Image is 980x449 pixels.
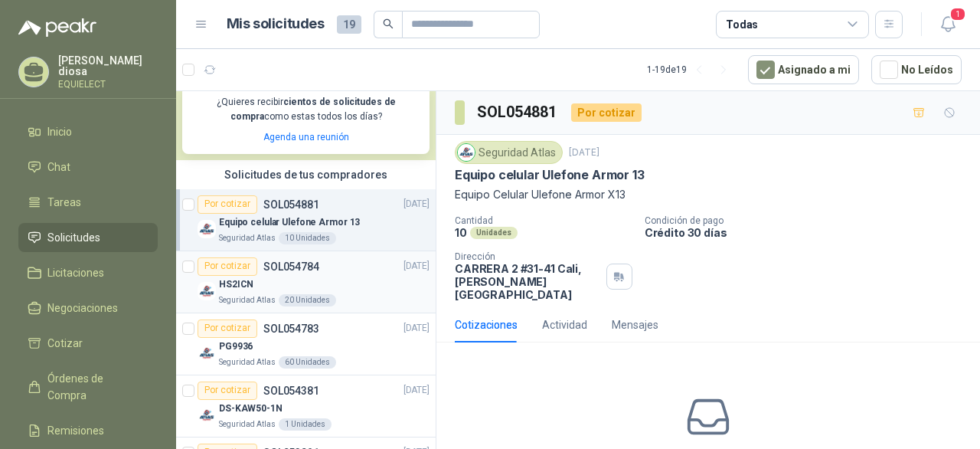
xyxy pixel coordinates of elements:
span: 1 [949,7,966,21]
p: 10 [455,226,467,239]
p: Seguridad Atlas [219,418,276,431]
p: Equipo celular Ulefone Armor 13 [219,215,360,230]
span: Remisiones [47,422,104,439]
span: Chat [47,159,70,175]
a: Negociaciones [18,293,158,323]
a: Por cotizarSOL054881[DATE] Company LogoEquipo celular Ulefone Armor 13Seguridad Atlas10 Unidades [176,189,436,251]
a: Inicio [18,117,158,146]
img: Company Logo [198,406,216,424]
a: Tareas [18,188,158,217]
span: Cotizar [47,335,83,352]
p: [DATE] [569,146,599,160]
img: Logo peakr [18,18,96,37]
a: Agenda una reunión [263,132,349,143]
div: Por cotizar [198,320,257,338]
div: 20 Unidades [279,294,336,306]
button: 1 [934,11,962,38]
p: SOL054881 [263,199,319,210]
p: PG9936 [219,339,253,354]
h1: Mis solicitudes [227,13,325,35]
p: Equipo celular Ulefone Armor 13 [455,167,644,183]
button: No Leídos [871,55,962,84]
p: Equipo Celular Ulefone Armor X13 [455,186,962,203]
p: Condición de pago [645,215,974,226]
div: Seguridad Atlas [455,141,563,164]
p: Crédito 30 días [645,226,974,239]
p: [PERSON_NAME] diosa [58,55,158,77]
a: Por cotizarSOL054783[DATE] Company LogoPG9936Seguridad Atlas60 Unidades [176,313,436,375]
p: [DATE] [403,259,430,274]
span: Licitaciones [47,264,104,281]
a: Cotizar [18,329,158,358]
div: 1 - 19 de 19 [647,57,736,82]
p: [DATE] [403,321,430,336]
a: Chat [18,152,158,182]
b: cientos de solicitudes de compra [230,97,396,122]
div: Por cotizar [198,382,257,400]
div: Por cotizar [198,195,257,214]
div: Solicitudes de tus compradores [176,160,436,189]
a: Por cotizarSOL054784[DATE] Company LogoHS2ICNSeguridad Atlas20 Unidades [176,251,436,313]
span: Órdenes de Compra [47,370,143,404]
a: Solicitudes [18,223,158,252]
p: Seguridad Atlas [219,294,276,306]
img: Company Logo [198,282,216,300]
p: SOL054783 [263,323,319,334]
div: Mensajes [612,316,658,333]
div: 60 Unidades [279,356,336,369]
img: Company Logo [198,220,216,238]
span: Negociaciones [47,300,118,316]
div: 1 Unidades [279,418,332,431]
div: Actividad [542,316,587,333]
span: Inicio [47,123,72,140]
div: Todas [726,16,758,33]
img: Company Logo [198,344,216,362]
p: [DATE] [403,383,430,398]
h3: SOL054881 [477,100,559,124]
p: EQUIELECT [58,80,158,89]
div: 10 Unidades [279,232,336,244]
div: Unidades [470,227,518,239]
p: SOL054784 [263,261,319,272]
div: Cotizaciones [455,316,518,333]
span: search [383,18,394,29]
p: HS2ICN [219,277,253,292]
p: CARRERA 2 #31-41 Cali , [PERSON_NAME][GEOGRAPHIC_DATA] [455,262,600,301]
a: Órdenes de Compra [18,364,158,410]
p: Seguridad Atlas [219,356,276,369]
span: Solicitudes [47,229,100,246]
p: DS-KAW50-1N [219,401,283,416]
a: Remisiones [18,416,158,445]
p: Cantidad [455,215,632,226]
p: SOL054381 [263,385,319,396]
button: Asignado a mi [748,55,859,84]
img: Company Logo [458,144,475,161]
p: [DATE] [403,197,430,211]
a: Por cotizarSOL054381[DATE] Company LogoDS-KAW50-1NSeguridad Atlas1 Unidades [176,375,436,438]
div: Por cotizar [198,257,257,276]
p: Dirección [455,251,600,262]
p: ¿Quieres recibir como estas todos los días? [191,95,420,124]
span: Tareas [47,194,81,211]
span: 19 [337,15,361,34]
p: Seguridad Atlas [219,232,276,244]
a: Licitaciones [18,258,158,287]
div: Por cotizar [571,103,642,122]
